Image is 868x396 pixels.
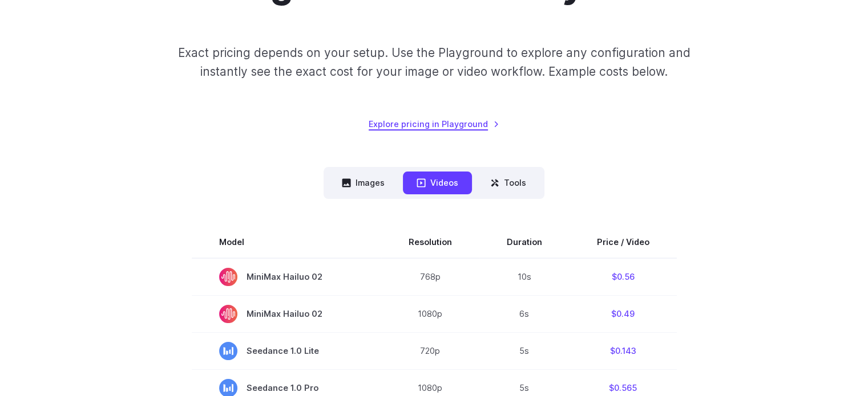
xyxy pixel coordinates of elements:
button: Images [328,172,398,194]
span: MiniMax Hailuo 02 [219,268,354,286]
td: $0.49 [570,295,677,332]
th: Model [192,226,381,258]
p: Exact pricing depends on your setup. Use the Playground to explore any configuration and instantl... [156,43,712,81]
th: Price / Video [570,226,677,258]
td: 1080p [381,295,479,332]
span: Seedance 1.0 Lite [219,342,354,360]
td: 5s [479,332,570,369]
td: 768p [381,258,479,296]
th: Duration [479,226,570,258]
td: $0.143 [570,332,677,369]
td: $0.56 [570,258,677,296]
button: Videos [403,172,472,194]
td: 6s [479,295,570,332]
th: Resolution [381,226,479,258]
td: 10s [479,258,570,296]
td: 720p [381,332,479,369]
button: Tools [477,172,540,194]
span: MiniMax Hailuo 02 [219,305,354,323]
a: Explore pricing in Playground [369,117,499,130]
